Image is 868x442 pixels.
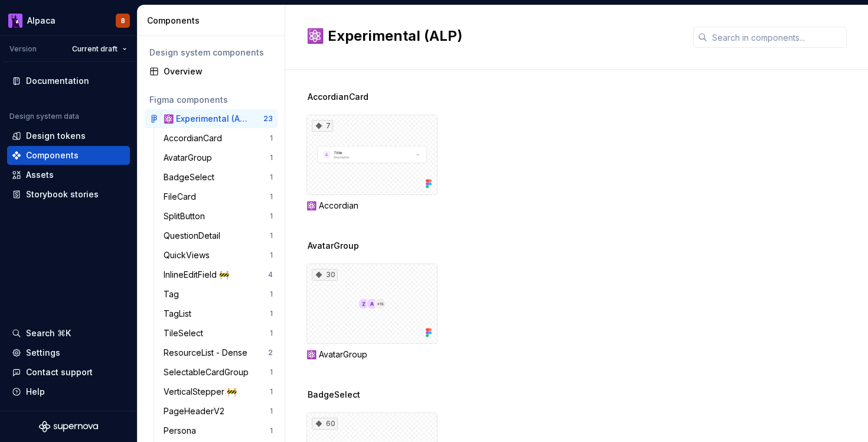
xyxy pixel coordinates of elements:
[26,327,71,339] div: Search ⌘K
[164,210,210,222] div: SplitButton
[164,347,252,359] div: ResourceList - Dense
[164,308,196,320] div: TagList
[149,94,273,106] div: Figma components
[147,15,280,27] div: Components
[8,14,22,28] img: 003f14f4-5683-479b-9942-563e216bc167.png
[72,44,118,54] span: Current draft
[270,309,273,318] div: 1
[121,16,125,25] div: B
[159,187,278,206] a: FileCard1
[159,421,278,440] a: Persona1
[306,264,438,360] div: 30⚛️ AvatarGroup
[159,226,278,245] a: QuestionDetail1
[159,402,278,421] a: PageHeaderV21
[159,382,278,401] a: VerticalStepper 🚧1
[159,343,278,362] a: ResourceList - Dense2
[159,207,278,226] a: SplitButton1
[164,288,184,300] div: Tag
[268,348,273,357] div: 2
[7,71,130,90] a: Documentation
[145,62,278,81] a: Overview
[306,349,438,360] div: ⚛️ AvatarGroup
[39,421,98,433] svg: Supernova Logo
[9,44,37,54] div: Version
[270,192,273,201] div: 1
[159,168,278,187] a: BadgeSelect1
[26,188,99,200] div: Storybook stories
[306,27,679,45] h2: ⚛️ Experimental (ALP)
[164,249,214,261] div: QuickViews
[164,113,252,125] div: ⚛️ Experimental (ALP)
[270,387,273,396] div: 1
[164,327,208,339] div: TileSelect
[159,285,278,304] a: Tag1
[26,169,54,181] div: Assets
[164,269,234,281] div: InlineEditField 🚧
[159,304,278,323] a: TagList1
[268,270,273,279] div: 4
[26,386,45,398] div: Help
[164,405,229,417] div: PageHeaderV2
[306,200,438,212] div: ⚛️ Accordian
[312,269,338,281] div: 30
[7,146,130,165] a: Components
[164,366,253,378] div: SelectableCardGroup
[26,130,86,142] div: Design tokens
[7,185,130,204] a: Storybook stories
[270,368,273,377] div: 1
[164,386,242,398] div: VerticalStepper 🚧
[159,246,278,265] a: QuickViews1
[149,47,273,58] div: Design system components
[270,153,273,162] div: 1
[159,324,278,343] a: TileSelect1
[270,329,273,338] div: 1
[26,149,79,161] div: Components
[159,363,278,382] a: SelectableCardGroup1
[7,165,130,184] a: Assets
[67,41,132,57] button: Current draft
[7,126,130,145] a: Design tokens
[306,115,438,212] div: 7⚛️ Accordian
[164,171,219,183] div: BadgeSelect
[270,212,273,221] div: 1
[159,129,278,148] a: AccordianCard1
[308,389,360,401] span: BadgeSelect
[159,265,278,284] a: InlineEditField 🚧4
[26,347,60,359] div: Settings
[164,191,201,203] div: FileCard
[312,418,338,430] div: 60
[2,8,135,33] button: AlpacaB
[9,112,79,121] div: Design system data
[7,363,130,382] button: Contact support
[312,120,333,132] div: 7
[707,27,847,48] input: Search in components...
[164,230,225,242] div: QuestionDetail
[270,426,273,435] div: 1
[270,251,273,260] div: 1
[26,366,93,378] div: Contact support
[7,324,130,343] button: Search ⌘K
[270,173,273,182] div: 1
[26,75,89,87] div: Documentation
[270,134,273,143] div: 1
[164,152,217,164] div: AvatarGroup
[164,66,273,77] div: Overview
[7,382,130,401] button: Help
[270,407,273,416] div: 1
[164,132,227,144] div: AccordianCard
[270,231,273,240] div: 1
[164,425,201,437] div: Persona
[308,240,359,252] span: AvatarGroup
[7,343,130,362] a: Settings
[263,114,273,123] div: 23
[159,148,278,167] a: AvatarGroup1
[308,91,368,103] span: AccordianCard
[145,109,278,128] a: ⚛️ Experimental (ALP)23
[27,15,56,27] div: Alpaca
[270,290,273,299] div: 1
